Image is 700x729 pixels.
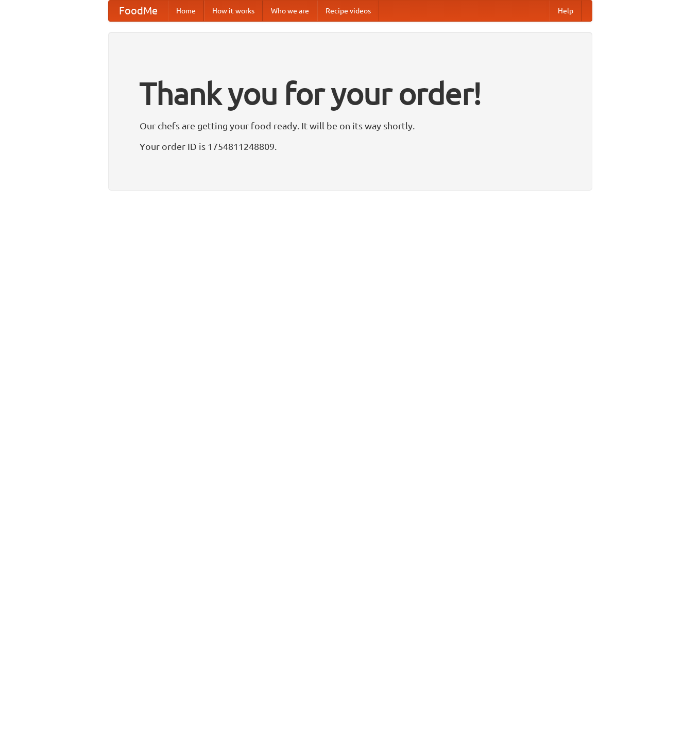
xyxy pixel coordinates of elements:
a: Help [550,1,582,21]
a: Who we are [263,1,317,21]
h1: Thank you for your order! [140,69,561,118]
a: Home [168,1,204,21]
p: Your order ID is 1754811248809. [140,139,561,154]
a: Recipe videos [317,1,379,21]
a: How it works [204,1,263,21]
p: Our chefs are getting your food ready. It will be on its way shortly. [140,118,561,133]
a: FoodMe [109,1,168,21]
